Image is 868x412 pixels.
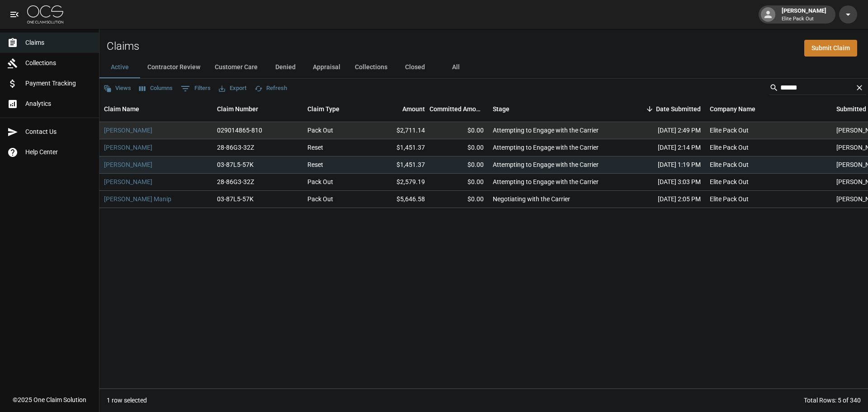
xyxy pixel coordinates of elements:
[710,143,749,152] div: Elite Pack Out
[179,81,213,96] button: Show filters
[217,194,254,204] div: 03-87L5-57K
[624,139,705,156] div: [DATE] 2:14 PM
[769,81,866,97] div: Search
[493,143,599,152] div: Attempting to Engage with the Carrier
[624,174,705,191] div: [DATE] 3:03 PM
[493,96,509,122] div: Stage
[217,143,254,152] div: 28-86G3-32Z
[371,96,429,122] div: Amount
[656,96,701,122] div: Date Submitted
[5,5,24,24] button: open drawer
[710,160,749,169] div: Elite Pack Out
[13,395,86,404] div: © 2025 One Claim Solution
[348,57,395,78] button: Collections
[782,15,826,23] p: Elite Pack Out
[710,126,749,135] div: Elite Pack Out
[307,177,333,186] div: Pack Out
[99,57,868,78] div: dynamic tabs
[25,38,92,47] span: Claims
[265,57,306,78] button: Denied
[104,96,139,122] div: Claim Name
[804,396,861,405] div: Total Rows: 5 of 340
[371,156,429,174] div: $1,451.37
[307,143,323,152] div: Reset
[140,57,208,78] button: Contractor Review
[429,139,488,156] div: $0.00
[429,156,488,174] div: $0.00
[804,40,857,57] a: Submit Claim
[107,396,147,405] div: 1 row selected
[307,194,333,204] div: Pack Out
[624,156,705,174] div: [DATE] 1:19 PM
[488,96,624,122] div: Stage
[429,96,484,122] div: Committed Amount
[212,96,303,122] div: Claim Number
[252,81,289,95] button: Refresh
[307,126,333,135] div: Pack Out
[429,122,488,139] div: $0.00
[493,160,599,169] div: Attempting to Engage with the Carrier
[217,177,254,186] div: 28-86G3-32Z
[853,81,866,95] button: Clear
[643,103,656,115] button: Sort
[371,139,429,156] div: $1,451.37
[107,40,139,53] h2: Claims
[104,126,152,135] a: [PERSON_NAME]
[429,96,488,122] div: Committed Amount
[104,194,171,204] a: [PERSON_NAME] Manip
[493,126,599,135] div: Attempting to Engage with the Carrier
[371,191,429,208] div: $5,646.58
[493,177,599,186] div: Attempting to Engage with the Carrier
[137,81,175,95] button: Select columns
[217,126,262,135] div: 029014865-810
[25,58,92,68] span: Collections
[429,191,488,208] div: $0.00
[25,147,92,157] span: Help Center
[429,174,488,191] div: $0.00
[710,177,749,186] div: Elite Pack Out
[208,57,265,78] button: Customer Care
[307,160,323,169] div: Reset
[99,57,140,78] button: Active
[25,99,92,109] span: Analytics
[306,57,348,78] button: Appraisal
[395,57,435,78] button: Closed
[624,96,705,122] div: Date Submitted
[307,96,340,122] div: Claim Type
[624,191,705,208] div: [DATE] 2:05 PM
[435,57,476,78] button: All
[101,81,133,95] button: Views
[104,143,152,152] a: [PERSON_NAME]
[217,96,258,122] div: Claim Number
[710,96,755,122] div: Company Name
[99,96,212,122] div: Claim Name
[25,79,92,88] span: Payment Tracking
[778,6,830,23] div: [PERSON_NAME]
[493,194,570,204] div: Negotiating with the Carrier
[104,160,152,169] a: [PERSON_NAME]
[624,122,705,139] div: [DATE] 2:49 PM
[104,177,152,186] a: [PERSON_NAME]
[217,81,249,95] button: Export
[27,5,63,24] img: ocs-logo-white-transparent.png
[705,96,832,122] div: Company Name
[217,160,254,169] div: 03-87L5-57K
[371,122,429,139] div: $2,711.14
[371,174,429,191] div: $2,579.19
[402,96,425,122] div: Amount
[710,194,749,204] div: Elite Pack Out
[25,127,92,137] span: Contact Us
[303,96,371,122] div: Claim Type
